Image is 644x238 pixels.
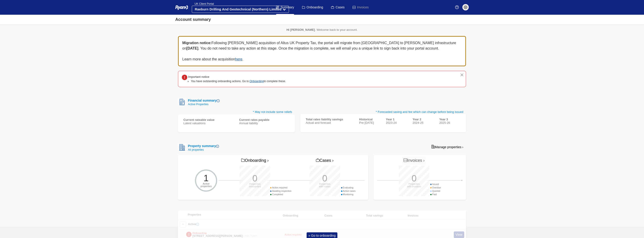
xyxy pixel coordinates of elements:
div: Paid [430,193,441,196]
div: Pre [DATE] [359,121,380,124]
div: Historical [359,118,380,121]
div: Year 1 [386,118,407,121]
button: close [460,73,464,77]
div: Current rateable value [183,118,234,121]
div: Year 2 [413,118,434,121]
b: [DATE] [186,46,198,50]
strong: Hi [PERSON_NAME] [286,28,315,31]
div: Property summary [186,144,219,148]
div: 2025-26 [439,121,461,124]
div: Financial summary [186,98,220,103]
p: . Welcome back to your account. [178,28,466,31]
div: Current rates payable [239,118,289,121]
div: Awaiting inspection [270,189,291,193]
div: Evaluating [341,186,356,189]
a: Onboarding [250,80,264,83]
div: 2023-24 [386,121,407,124]
a: here [235,57,242,61]
div: Monitoring [341,193,356,196]
div: Active Properties [186,103,220,106]
li: You have outstanding onboarding actions. Go to to complete these. [191,79,286,83]
strong: Raeburn Drilling And Geotechnical (Northern) Limited [195,7,281,11]
div: Annual liability [239,121,289,125]
img: settings [464,5,467,9]
a: Onboarding › [240,157,270,164]
div: All properties [186,148,219,151]
div: Actual and forecast [306,121,354,124]
b: Migration notice: [182,41,211,45]
img: Help [455,5,459,9]
div: Queried [430,189,441,193]
div: Completed [270,193,291,196]
p: * Forecasted saving and fee which can change before being issued [300,110,466,114]
div: Action required [270,186,291,189]
div: 2024-25 [413,121,434,124]
div: Following [PERSON_NAME] acquisition of Altus UK Property Tax, the portal will migrate from [GEOGR... [178,36,466,66]
div: Year 3 [439,118,461,121]
span: UK Client Portal [192,2,214,5]
div: Active cases [341,189,356,193]
a: Manage properties › [429,143,466,150]
a: Cases › [315,157,335,164]
div: Account summary [175,17,211,23]
p: * May not include some reliefs [178,110,295,114]
div: Total rates liability savings [306,118,354,121]
div: Important notice [188,75,286,79]
div: Latest valuations [183,121,234,125]
button: Raeburn Drilling And Geotechnical (Northern) Limited [192,6,289,13]
div: Issued [430,183,441,186]
div: Overdue [430,186,441,189]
